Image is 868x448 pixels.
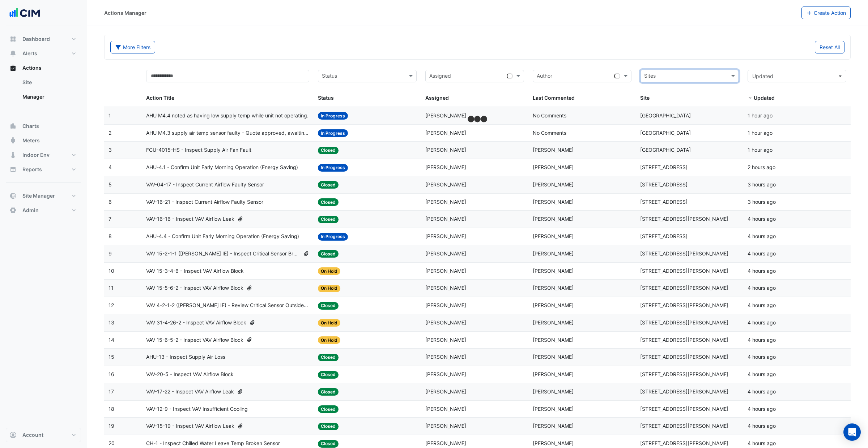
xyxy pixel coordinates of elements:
span: [STREET_ADDRESS][PERSON_NAME] [640,406,728,412]
span: Closed [318,388,339,396]
span: [STREET_ADDRESS][PERSON_NAME] [640,388,728,395]
span: 13 [109,319,114,326]
span: Closed [318,405,339,413]
span: [PERSON_NAME] [533,302,574,308]
span: Indoor Env [22,151,50,159]
span: 2025-08-11T09:47:59.658 [748,216,776,222]
span: VAV 15-6-5-2 - Inspect VAV Airflow Block [146,336,243,344]
span: 5 [109,181,112,188]
span: Action Title [146,95,174,101]
span: [PERSON_NAME] [533,406,574,412]
span: On Hold [318,267,340,275]
span: [PERSON_NAME] [425,181,466,188]
span: [STREET_ADDRESS][PERSON_NAME] [640,268,728,274]
span: 2025-08-11T09:38:30.726 [748,285,776,291]
button: Dashboard [6,32,81,46]
span: Closed [318,302,339,310]
span: [PERSON_NAME] [533,199,574,205]
span: VAV-12-9 - Inspect VAV Insufficient Cooling [146,405,248,413]
app-icon: Alerts [9,50,17,57]
span: VAV-20-5 - Inspect VAV Airflow Block [146,370,234,379]
span: [GEOGRAPHIC_DATA] [640,112,691,119]
span: 2025-08-11T09:35:43.703 [748,319,776,326]
span: 2025-08-11T10:52:17.406 [748,181,776,188]
span: [PERSON_NAME] [533,354,574,360]
span: 2025-08-11T09:28:50.058 [748,354,776,360]
button: Reports [6,162,81,177]
span: VAV-17-22 - Inspect VAV Airflow Leak [146,388,234,396]
span: 3 [109,147,112,153]
span: Closed [318,147,339,154]
span: [PERSON_NAME] [425,302,466,308]
span: [PERSON_NAME] [533,181,574,188]
span: [PERSON_NAME] [533,285,574,291]
span: [PERSON_NAME] [533,164,574,170]
span: 11 [109,285,114,291]
span: Closed [318,198,339,206]
div: Actions [6,75,81,107]
span: 14 [109,337,114,343]
span: VAV 4-2-1-2 ([PERSON_NAME] IE) - Review Critical Sensor Outside Range [146,301,309,310]
span: [PERSON_NAME] [425,354,466,360]
span: [STREET_ADDRESS][PERSON_NAME] [640,302,728,308]
span: Dashboard [22,35,50,43]
button: Charts [6,119,81,133]
span: AHU M4.3 supply air temp sensor faulty - Quote approved, awaiting parts [146,129,309,137]
span: FCU-4015-HS - Inspect Supply Air Fan Fault [146,146,251,154]
span: 2025-08-11T09:35:59.969 [748,302,776,308]
button: Alerts [6,46,81,61]
app-icon: Site Manager [9,192,17,199]
span: Admin [22,207,39,214]
span: Site [640,95,650,101]
span: 2025-08-11T09:46:28.740 [748,250,776,257]
span: [PERSON_NAME] [425,130,466,136]
app-icon: Indoor Env [9,151,17,159]
span: [PERSON_NAME] [425,285,466,291]
span: [GEOGRAPHIC_DATA] [640,147,691,153]
span: [STREET_ADDRESS][PERSON_NAME] [640,354,728,360]
span: [PERSON_NAME] [425,199,466,205]
span: Closed [318,216,339,223]
span: [PERSON_NAME] [425,233,466,239]
span: [PERSON_NAME] [425,112,466,119]
app-icon: Charts [9,122,17,130]
span: [PERSON_NAME] [425,319,466,326]
span: [GEOGRAPHIC_DATA] [640,130,691,136]
span: [STREET_ADDRESS][PERSON_NAME] [640,423,728,429]
span: [PERSON_NAME] [533,216,574,222]
span: [PERSON_NAME] [533,440,574,446]
span: VAV-04-17 - Inspect Current Airflow Faulty Sensor [146,181,264,189]
span: Reports [22,166,42,173]
span: [PERSON_NAME] [425,388,466,395]
span: Alerts [22,50,37,57]
span: VAV 15-3-4-6 - Inspect VAV Airflow Block [146,267,244,275]
span: 4 [109,164,112,170]
app-icon: Dashboard [9,35,17,43]
span: 2025-08-11T12:36:22.759 [748,112,773,119]
img: Company Logo [9,6,41,20]
span: [PERSON_NAME] [533,423,574,429]
span: [STREET_ADDRESS] [640,233,688,239]
span: Assigned [425,95,449,101]
span: Updated [752,73,773,79]
button: Site Manager [6,189,81,203]
span: In Progress [318,164,348,172]
span: 2025-08-11T09:26:35.568 [748,406,776,412]
span: [PERSON_NAME] [425,337,466,343]
span: [PERSON_NAME] [425,423,466,429]
span: [PERSON_NAME] [425,250,466,257]
span: 19 [109,423,114,429]
app-icon: Actions [9,64,17,72]
span: Site Manager [22,192,55,199]
span: 2025-08-11T10:51:02.978 [748,199,776,205]
span: 2025-08-11T09:47:11.850 [748,233,776,239]
span: VAV-16-21 - Inspect Current Airflow Faulty Sensor [146,198,263,206]
button: Actions [6,61,81,75]
span: 2025-08-11T12:35:16.469 [748,130,773,136]
span: VAV 15-2-1-1 ([PERSON_NAME] IE) - Inspect Critical Sensor Broken [146,250,300,258]
span: [PERSON_NAME] [533,388,574,395]
span: 9 [109,250,112,257]
span: Account [22,431,43,439]
a: Site [17,75,81,90]
button: Create Action [801,7,851,19]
